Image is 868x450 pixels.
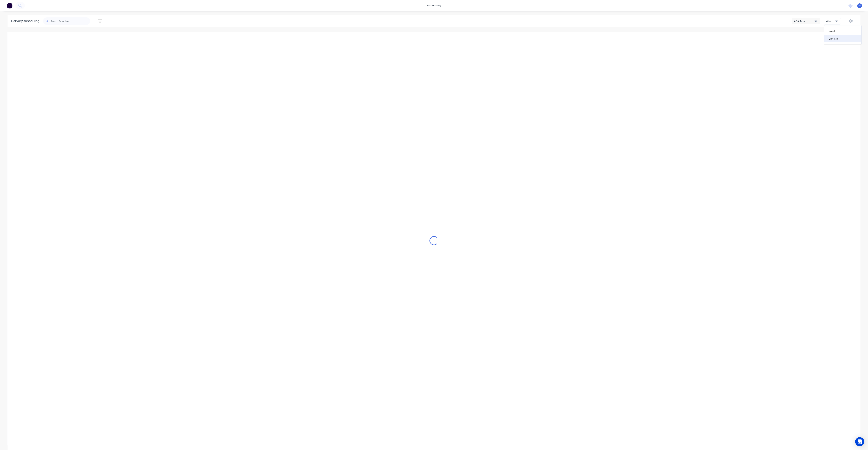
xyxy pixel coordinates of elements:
[792,18,820,24] button: ACA Truck
[7,3,12,8] img: Factory
[858,4,861,7] span: F1
[8,15,43,27] div: Delivery scheduling
[794,19,815,23] div: ACA Truck
[826,19,837,23] div: Week
[855,437,864,446] div: Open Intercom Messenger
[824,35,861,42] div: Vehicle
[51,17,90,25] input: Search for orders
[824,18,841,24] button: Week
[824,27,861,35] div: Week
[425,3,443,8] div: productivity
